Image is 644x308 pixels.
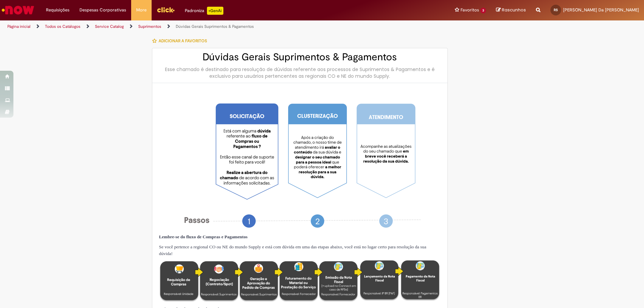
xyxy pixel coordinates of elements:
a: Suprimentos [138,24,161,29]
span: More [136,7,147,13]
span: Favoritos [461,7,479,13]
div: Esse chamado é destinado para resolução de dúvidas referente aos processos de Suprimentos & Pagam... [159,66,441,79]
span: [PERSON_NAME] Da [PERSON_NAME] [563,7,639,13]
p: +GenAi [207,7,223,15]
span: Rascunhos [502,7,526,13]
span: Se você pertence a regional CO ou NE do mundo Supply e está com dúvida em uma das etapas abaixo, ... [159,244,426,256]
a: Página inicial [7,24,31,29]
a: Dúvidas Gerais Suprimentos & Pagamentos [176,24,254,29]
img: ServiceNow [1,3,35,17]
img: click_logo_yellow_360x200.png [157,5,175,15]
a: Service Catalog [95,24,124,29]
ul: Trilhas de página [5,20,424,33]
button: Adicionar a Favoritos [152,34,211,48]
span: Requisições [46,7,69,13]
span: Despesas Corporativas [79,7,126,13]
a: Rascunhos [496,7,526,13]
span: Adicionar a Favoritos [159,38,207,44]
a: Todos os Catálogos [45,24,80,29]
span: RS [554,8,558,12]
strong: Lembre-se do fluxo de Compras e Pagamentos [159,234,248,239]
span: 3 [480,8,486,13]
h2: Dúvidas Gerais Suprimentos & Pagamentos [159,52,441,63]
div: Padroniza [185,7,223,15]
